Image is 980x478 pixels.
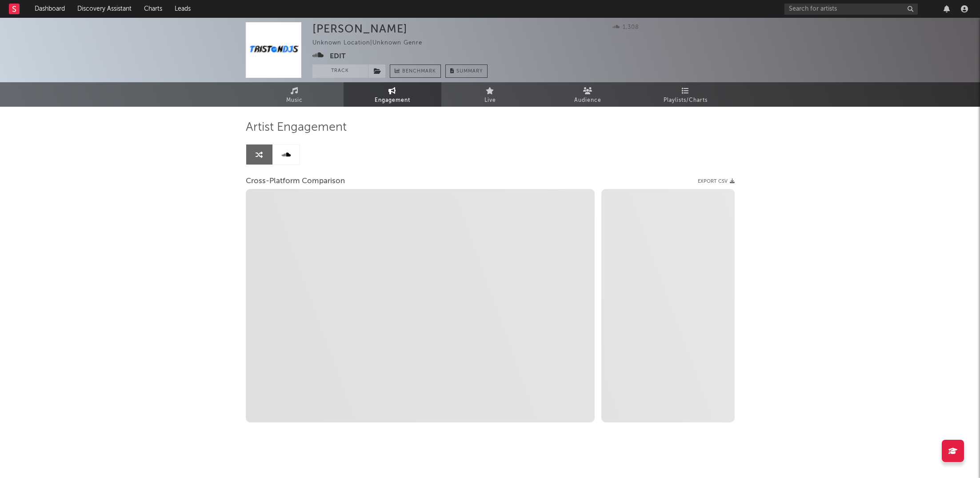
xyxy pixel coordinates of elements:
span: Live [484,95,496,106]
div: [PERSON_NAME] [312,22,408,35]
span: Playlists/Charts [664,95,708,106]
button: Export CSV [698,179,735,184]
input: Search for artists [784,4,918,15]
a: Benchmark [390,64,441,78]
span: Artist Engagement [246,122,347,133]
span: 1,308 [612,24,639,30]
span: Music [286,95,303,106]
span: Engagement [375,95,410,106]
a: Live [441,82,539,107]
button: Summary [445,64,488,78]
a: Playlists/Charts [637,82,735,107]
button: Track [312,64,368,78]
button: Edit [330,51,346,62]
span: Audience [574,95,601,106]
a: Engagement [344,82,441,107]
div: Unknown Location | Unknown Genre [312,38,443,48]
a: Audience [539,82,637,107]
span: Summary [456,69,483,74]
a: Music [246,82,344,107]
span: Benchmark [402,66,436,77]
span: Cross-Platform Comparison [246,176,345,187]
